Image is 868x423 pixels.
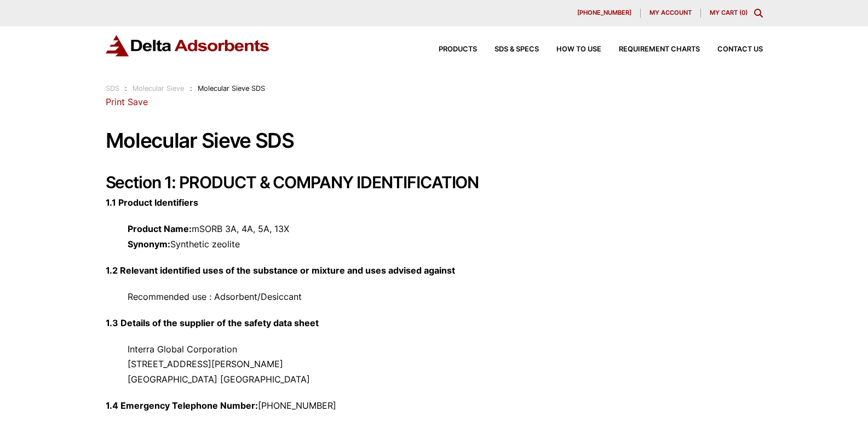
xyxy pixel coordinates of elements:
strong: Product Name: [128,223,192,234]
a: Save [128,96,148,107]
a: Contact Us [700,46,763,53]
a: [PHONE_NUMBER] [568,9,641,18]
a: Molecular Sieve [133,84,184,92]
p: Interra Global Corporation [STREET_ADDRESS][PERSON_NAME] [GEOGRAPHIC_DATA] [GEOGRAPHIC_DATA] [106,342,763,387]
div: Toggle Modal Content [754,9,763,18]
span: 0 [741,9,745,16]
a: My account [641,9,701,18]
a: SDS & SPECS [477,46,539,53]
span: : [190,84,192,92]
span: Products [439,46,477,53]
strong: 1.1 Product Identifiers [106,197,198,208]
a: SDS [106,84,119,92]
h1: Molecular Sieve SDS [106,130,763,152]
strong: Synonym: [128,239,170,250]
h2: Section 1: PRODUCT & COMPANY IDENTIFICATION [106,172,763,192]
strong: 1.4 Emergency Telephone Number: [106,400,258,411]
a: Products [421,46,477,53]
strong: 1.3 Details of the supplier of the safety data sheet [106,317,319,328]
p: [PHONE_NUMBER] [106,398,763,413]
p: Recommended use : Adsorbent/Desiccant [106,289,763,304]
span: My account [649,10,692,16]
span: [PHONE_NUMBER] [577,10,631,16]
strong: 1.2 Relevant identified uses of the substance or mixture and uses advised against [106,265,455,276]
a: How to Use [539,46,601,53]
span: Contact Us [717,46,763,53]
a: Requirement Charts [601,46,700,53]
a: Print [106,96,125,107]
span: Molecular Sieve SDS [198,84,265,92]
span: SDS & SPECS [495,46,539,53]
p: mSORB 3A, 4A, 5A, 13X Synthetic zeolite [106,222,763,251]
span: How to Use [556,46,601,53]
span: : [125,84,127,92]
img: Delta Adsorbents [106,35,270,56]
span: Requirement Charts [619,46,700,53]
a: My Cart (0) [710,9,748,16]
